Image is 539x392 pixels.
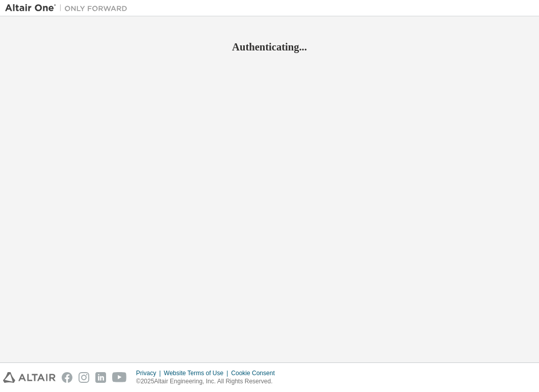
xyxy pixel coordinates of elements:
[112,372,127,383] img: youtube.svg
[136,369,164,377] div: Privacy
[136,377,281,386] p: © 2025 Altair Engineering, Inc. All Rights Reserved.
[3,372,56,383] img: altair_logo.svg
[62,372,72,383] img: facebook.svg
[5,40,534,54] h2: Authenticating...
[95,372,106,383] img: linkedin.svg
[79,372,89,383] img: instagram.svg
[164,369,231,377] div: Website Terms of Use
[5,3,133,13] img: Altair One
[231,369,280,377] div: Cookie Consent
